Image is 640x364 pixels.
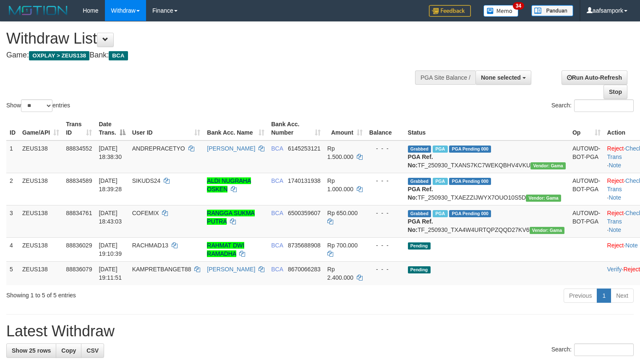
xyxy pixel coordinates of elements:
a: Note [609,226,621,233]
button: None selected [475,70,531,85]
span: Copy [61,347,76,354]
td: ZEUS138 [19,261,63,285]
span: Marked by aafsolysreylen [433,210,447,217]
span: Pending [408,266,431,273]
a: CSV [81,343,104,358]
b: PGA Ref. No: [408,186,433,201]
a: RANGGA SUKMA PUTRA [207,210,255,225]
span: COFEMIX [132,210,159,216]
span: PGA Pending [449,178,491,185]
span: BCA [271,266,283,273]
span: Copy 8670066283 to clipboard [288,266,321,273]
a: [PERSON_NAME] [207,266,255,273]
a: Previous [564,289,597,303]
th: User ID: activate to sort column ascending [129,117,204,140]
a: RAHMAT DWI RAMADHA [207,242,244,257]
td: ZEUS138 [19,205,63,237]
span: Grabbed [408,146,431,153]
a: Run Auto-Refresh [562,70,627,85]
td: ZEUS138 [19,140,63,173]
td: ZEUS138 [19,173,63,205]
b: PGA Ref. No: [408,218,433,233]
span: Vendor URL: https://trx31.1velocity.biz [526,195,561,202]
a: Reject [607,242,624,249]
select: Showentries [21,99,52,112]
td: 4 [6,237,19,261]
span: [DATE] 18:39:28 [99,177,122,192]
td: AUTOWD-BOT-PGA [569,205,604,237]
span: SIKUDS24 [132,177,161,184]
span: PGA Pending [449,146,491,153]
span: Copy 8735688908 to clipboard [288,242,321,249]
div: - - - [369,144,401,153]
th: Game/API: activate to sort column ascending [19,117,63,140]
td: AUTOWD-BOT-PGA [569,173,604,205]
span: [DATE] 19:11:51 [99,266,122,281]
a: Reject [607,145,624,152]
b: PGA Ref. No: [408,153,433,169]
h4: Game: Bank: [6,51,418,60]
span: [DATE] 19:10:39 [99,242,122,257]
label: Search: [551,343,634,356]
a: Stop [603,85,627,99]
td: ZEUS138 [19,237,63,261]
span: Rp 2.400.000 [327,266,353,281]
div: - - - [369,241,401,250]
span: Show 25 rows [12,347,51,354]
span: OXPLAY > ZEUS138 [29,51,89,60]
th: Amount: activate to sort column ascending [324,117,366,140]
span: 88834552 [66,145,92,152]
input: Search: [574,343,634,356]
div: Showing 1 to 5 of 5 entries [6,288,260,299]
span: Marked by aafsolysreylen [433,146,447,153]
td: 3 [6,205,19,237]
span: Vendor URL: https://trx31.1velocity.biz [530,162,566,169]
span: 88836029 [66,242,92,249]
span: PGA Pending [449,210,491,217]
span: Pending [408,242,431,250]
span: ANDREPRACETYO [132,145,185,152]
h1: Latest Withdraw [6,323,634,340]
a: Note [609,194,621,201]
td: TF_250930_TXANS7KC7WEKQBHV4VKU [405,140,569,173]
span: 88836079 [66,266,92,273]
div: - - - [369,265,401,273]
span: 88834589 [66,177,92,184]
td: 1 [6,140,19,173]
label: Search: [551,99,634,112]
span: BCA [109,51,128,60]
span: Copy 6500359607 to clipboard [288,210,321,216]
span: KAMPRETBANGET88 [132,266,191,273]
a: [PERSON_NAME] [207,145,255,152]
th: Op: activate to sort column ascending [569,117,604,140]
a: ALDI NUGRAHA OSKEN [207,177,251,192]
th: Bank Acc. Name: activate to sort column ascending [204,117,268,140]
td: TF_250930_TXA4W4URTQPZQQD27KV6 [405,205,569,237]
th: Bank Acc. Number: activate to sort column ascending [268,117,324,140]
th: ID [6,117,19,140]
td: 5 [6,261,19,285]
span: Rp 1.500.000 [327,145,353,160]
span: Marked by aafsolysreylen [433,178,447,185]
span: Rp 1.000.000 [327,177,353,192]
a: Show 25 rows [6,343,56,358]
span: BCA [271,177,283,184]
span: 34 [513,2,524,10]
a: Note [609,162,621,169]
img: panduan.png [531,5,573,16]
h1: Withdraw List [6,30,418,47]
img: Button%20Memo.svg [483,5,519,17]
img: Feedback.jpg [429,5,471,17]
a: Verify [607,266,622,273]
span: Vendor URL: https://trx31.1velocity.biz [530,227,565,234]
th: Balance [366,117,405,140]
span: CSV [86,347,99,354]
th: Trans ID: activate to sort column ascending [63,117,95,140]
span: BCA [271,242,283,249]
a: 1 [597,289,611,303]
th: Date Trans.: activate to sort column descending [95,117,128,140]
img: MOTION_logo.png [6,4,70,17]
span: Copy 6145253121 to clipboard [288,145,321,152]
div: PGA Site Balance / [415,70,475,85]
span: [DATE] 18:38:30 [99,145,122,160]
